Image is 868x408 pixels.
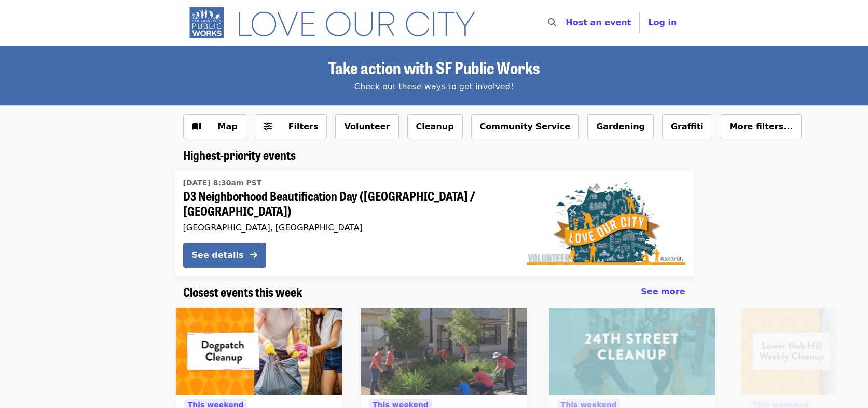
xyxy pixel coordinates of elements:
span: See more [641,287,685,296]
i: arrow-right icon [250,250,257,260]
button: Filters (0 selected) [255,114,327,139]
button: Show map view [183,114,246,139]
div: Closest events this week [175,284,694,300]
button: Cleanup [407,114,463,139]
img: Dogpatch Cleanup organized by Civic Joy Fund [176,308,342,395]
span: Closest events this week [183,282,302,301]
input: Search [562,10,571,35]
a: See details for "D3 Neighborhood Beautification Day (North Beach / Russian Hill)" [175,171,694,276]
span: Map [218,121,238,131]
i: map icon [192,121,201,131]
button: Gardening [587,114,654,139]
a: Closest events this week [183,284,302,300]
span: Log in [648,18,677,28]
i: search icon [548,18,556,28]
div: See details [192,249,244,262]
img: 24th Street Cleanup organized by SF Public Works [549,308,715,395]
span: D3 Neighborhood Beautification Day ([GEOGRAPHIC_DATA] / [GEOGRAPHIC_DATA]) [183,188,510,219]
button: Log in [640,12,685,33]
span: More filters... [729,121,793,131]
img: SF Public Works - Home [183,6,491,39]
a: See more [641,285,685,298]
span: Filters [288,121,319,131]
button: See details [183,243,266,268]
div: [GEOGRAPHIC_DATA], [GEOGRAPHIC_DATA] [183,223,510,233]
button: Graffiti [662,114,712,139]
a: Host an event [566,18,631,28]
time: [DATE] 8:30am PST [183,178,262,188]
span: Take action with SF Public Works [328,55,540,79]
img: Gardening Day at Leland Ave Rain Gardens organized by SF Public Works [361,308,527,395]
div: Check out these ways to get involved! [183,80,685,93]
button: Community Service [471,114,580,139]
button: More filters... [721,114,802,139]
span: Highest-priority events [183,145,296,164]
i: sliders-h icon [264,121,272,131]
img: D3 Neighborhood Beautification Day (North Beach / Russian Hill) organized by SF Public Works [527,182,685,265]
button: Volunteer [335,114,398,139]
